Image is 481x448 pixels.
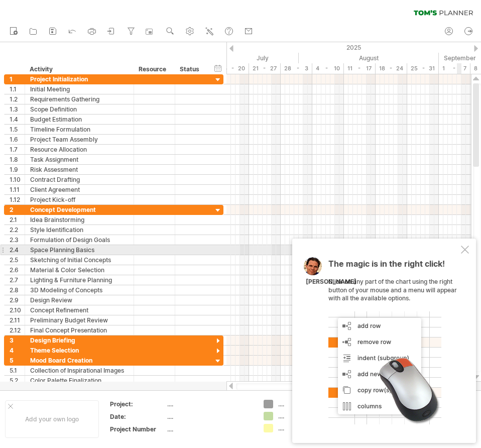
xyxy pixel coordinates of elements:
div: 1.2 [10,94,25,104]
div: Status [180,64,202,74]
div: Project Initialization [30,74,129,84]
div: Space Planning Basics [30,245,129,255]
div: Task Assignment [30,155,129,164]
div: 2.7 [10,275,25,285]
div: 11 - 17 [344,63,376,74]
div: Project Team Assembly [30,135,129,144]
div: Client Agreement [30,185,129,194]
div: 2.4 [10,245,25,255]
div: 1.8 [10,155,25,164]
div: Style Identification [30,225,129,235]
div: Color Palette Finalization [30,376,129,385]
div: Project Kick-off [30,195,129,204]
div: 1 [10,74,25,84]
div: 21 - 27 [249,63,281,74]
div: 18 - 24 [376,63,407,74]
div: Final Concept Presentation [30,325,129,335]
div: 2.2 [10,225,25,235]
div: 2.8 [10,285,25,295]
div: 2.5 [10,255,25,265]
div: 1 - 7 [439,63,470,74]
div: 1.7 [10,145,25,154]
div: Concept Refinement [30,305,129,315]
div: Lighting & Furniture Planning [30,275,129,285]
div: 1.1 [10,84,25,94]
div: Design Briefing [30,335,129,345]
div: 4 [10,346,25,355]
div: 1.11 [10,185,25,194]
div: 1.5 [10,125,25,134]
div: 1.12 [10,195,25,204]
div: 2.3 [10,235,25,245]
div: Project: [110,400,165,408]
div: 3 [10,335,25,345]
div: 2.9 [10,295,25,305]
div: Date: [110,412,165,421]
div: 1.6 [10,135,25,144]
div: Mood Board Creation [30,356,129,365]
div: Collection of Inspirational Images [30,366,129,375]
div: 25 - 31 [407,63,439,74]
div: Click on any part of the chart using the right button of your mouse and a menu will appear with a... [328,260,459,424]
div: 5.2 [10,376,25,385]
div: 1.9 [10,165,25,174]
div: 4 - 10 [312,63,344,74]
div: .... [167,400,252,408]
div: Idea Brainstorming [30,215,129,225]
div: August 2025 [299,53,439,63]
div: .... [167,412,252,421]
div: Material & Color Selection [30,265,129,275]
div: 5 [10,356,25,365]
div: Add your own logo [5,400,99,438]
div: Project Number [110,425,165,433]
div: .... [167,425,252,433]
div: 2 [10,205,25,214]
div: Design Review [30,295,129,305]
div: 2.1 [10,215,25,225]
div: 1.10 [10,175,25,184]
div: Concept Development [30,205,129,214]
div: .... [278,400,333,408]
div: .... [278,424,333,432]
div: 2.10 [10,305,25,315]
div: Requirements Gathering [30,94,129,104]
div: Contract Drafting [30,175,129,184]
div: Scope Definition [30,104,129,114]
div: Budget Estimation [30,115,129,124]
div: 14 - 20 [217,63,249,74]
div: 1.3 [10,104,25,114]
div: 2.12 [10,325,25,335]
div: 5.1 [10,366,25,375]
div: Preliminary Budget Review [30,315,129,325]
div: July 2025 [159,53,299,63]
div: 2.6 [10,265,25,275]
div: [PERSON_NAME] [306,278,356,286]
div: Formulation of Design Goals [30,235,129,245]
div: .... [278,412,333,420]
div: 3D Modeling of Concepts [30,285,129,295]
div: Resource Allocation [30,145,129,154]
div: Activity [30,64,128,74]
div: Theme Selection [30,346,129,355]
div: 2.11 [10,315,25,325]
div: Timeline Formulation [30,125,129,134]
div: Resource [139,64,169,74]
div: 28 - 3 [281,63,312,74]
div: Sketching of Initial Concepts [30,255,129,265]
div: 1.4 [10,115,25,124]
div: Risk Assessment [30,165,129,174]
div: Initial Meeting [30,84,129,94]
span: The magic is in the right click! [328,259,445,274]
